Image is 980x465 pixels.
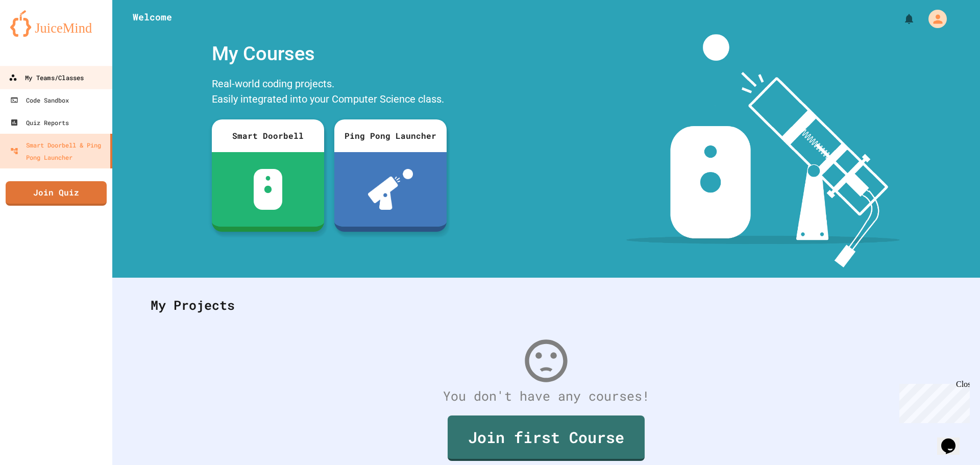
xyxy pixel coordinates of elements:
[207,74,452,112] div: Real-world coding projects. Easily integrated into your Computer Science class.
[895,380,970,423] iframe: chat widget
[4,4,70,65] div: Chat with us now!Close
[254,169,283,210] img: sdb-white.svg
[207,34,452,74] div: My Courses
[937,424,970,455] iframe: chat widget
[334,119,447,152] div: Ping Pong Launcher
[448,415,645,461] a: Join first Course
[884,10,918,28] div: My Notifications
[10,94,69,106] div: Code Sandbox
[140,285,952,325] div: My Projects
[6,181,107,206] a: Join Quiz
[626,34,900,267] img: banner-image-my-projects.png
[212,119,324,152] div: Smart Doorbell
[918,7,949,31] div: My Account
[10,116,69,129] div: Quiz Reports
[10,10,102,37] img: logo-orange.svg
[9,71,84,84] div: My Teams/Classes
[140,386,952,406] div: You don't have any courses!
[10,139,106,163] div: Smart Doorbell & Ping Pong Launcher
[368,169,413,210] img: ppl-with-ball.png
